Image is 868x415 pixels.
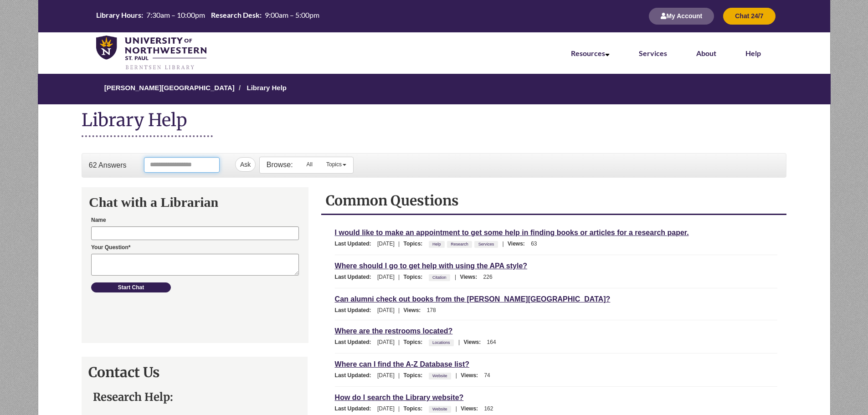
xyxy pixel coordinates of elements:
[335,359,469,369] a: Where can I find the A-Z Database list?
[335,326,453,336] a: Where are the restrooms located?
[461,405,483,412] span: Views:
[335,307,376,313] span: Last Updated:
[396,241,402,247] span: |
[463,339,485,345] span: Views:
[696,49,716,57] a: About
[377,405,395,412] span: [DATE]
[452,274,458,280] span: |
[723,8,775,25] button: Chat 24/7
[326,192,782,209] h2: Common Questions
[477,239,496,249] a: Services
[82,187,308,343] div: Chat Widget
[377,307,395,313] span: [DATE]
[335,241,376,247] span: Last Updated:
[404,274,427,280] span: Topics:
[335,227,689,238] a: I would like to make an appointment to get some help in finding books or articles for a research ...
[484,372,490,379] span: 74
[745,49,761,57] a: Help
[377,372,395,379] span: [DATE]
[377,339,395,345] span: [DATE]
[396,372,402,379] span: |
[429,372,453,379] ul: Topics:
[639,49,667,57] a: Services
[404,372,427,379] span: Topics:
[449,239,470,249] a: Research
[429,241,500,247] ul: Topics:
[335,274,376,280] span: Last Updated:
[335,372,376,379] span: Last Updated:
[146,10,205,19] span: 7:30am – 10:00pm
[649,8,714,25] button: My Account
[335,339,376,345] span: Last Updated:
[247,84,287,92] a: Library Help
[461,372,483,379] span: Views:
[431,272,448,282] a: Citation
[500,241,506,247] span: |
[82,188,308,343] iframe: Chat Widget
[319,157,353,172] a: Topics
[429,274,452,280] ul: Topics:
[265,10,319,19] span: 9:00am – 5:00pm
[93,390,173,404] strong: Research Help:
[300,157,319,172] a: All
[508,241,529,247] span: Views:
[88,364,301,381] h2: Contact Us
[460,274,482,280] span: Views:
[456,339,462,345] span: |
[487,339,496,345] span: 164
[429,405,453,412] ul: Topics:
[531,241,537,247] span: 63
[335,294,611,304] a: Can alumni check out books from the [PERSON_NAME][GEOGRAPHIC_DATA]?
[235,157,256,172] button: Ask
[484,405,493,412] span: 162
[431,338,452,348] a: Locations
[377,274,395,280] span: [DATE]
[335,405,376,412] span: Last Updated:
[89,160,127,170] p: 62 Answers
[94,10,322,21] a: Hours Today
[431,371,448,381] a: Website
[82,109,213,137] h1: Library Help
[404,307,426,313] span: Views:
[104,84,235,92] a: [PERSON_NAME][GEOGRAPHIC_DATA]
[396,339,402,345] span: |
[723,13,775,20] a: Chat 24/7
[404,241,427,247] span: Topics:
[94,10,144,20] th: Library Hours:
[335,261,528,271] a: Where should I go to get help with using the APA style?
[427,307,436,313] span: 178
[649,13,714,20] a: My Account
[94,10,322,20] table: Hours Today
[377,241,395,247] span: [DATE]
[453,405,459,412] span: |
[431,404,448,414] a: Website
[335,392,464,403] a: How do I search the Library website?
[396,405,402,412] span: |
[571,49,610,57] a: Resources
[453,372,459,379] span: |
[267,160,293,170] p: Browse:
[483,274,493,280] span: 226
[396,274,402,280] span: |
[404,405,427,412] span: Topics:
[429,339,456,345] ul: Topics:
[209,10,262,20] th: Research Desk:
[396,307,402,313] span: |
[404,339,427,345] span: Topics:
[96,36,206,71] img: UNWSP Library Logo
[431,239,442,249] a: Help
